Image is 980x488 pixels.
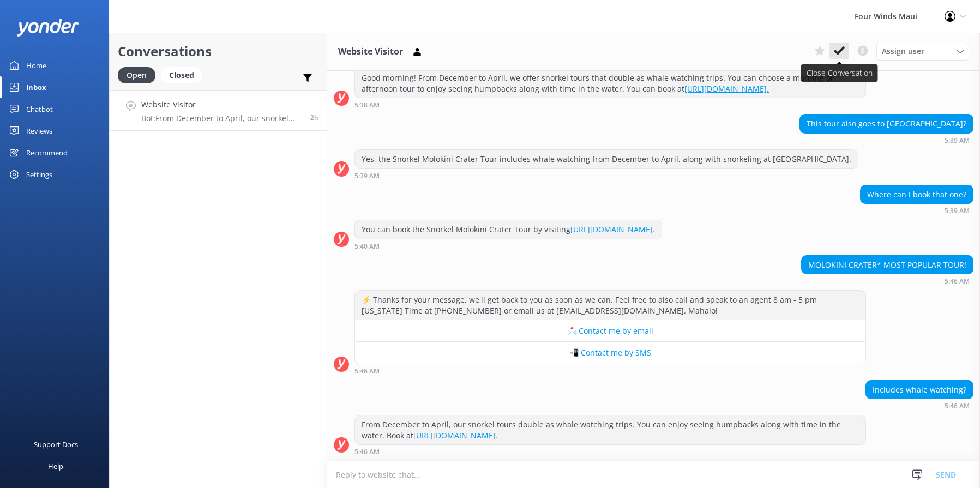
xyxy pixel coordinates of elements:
div: This tour also goes to [GEOGRAPHIC_DATA]? [800,115,973,133]
div: Oct 01 2025 05:46am (UTC -10:00) Pacific/Honolulu [354,367,866,375]
img: yonder-white-logo.png [16,19,79,37]
div: Oct 01 2025 05:46am (UTC -10:00) Pacific/Honolulu [354,448,866,455]
a: Closed [161,69,208,81]
h2: Conversations [118,41,318,62]
strong: 5:38 AM [354,102,380,109]
strong: 5:40 AM [354,243,380,250]
button: 📩 Contact me by email [355,320,865,342]
strong: 5:46 AM [945,278,970,285]
div: Oct 01 2025 05:39am (UTC -10:00) Pacific/Honolulu [799,136,973,144]
a: [URL][DOMAIN_NAME]. [684,83,769,94]
div: Recommend [26,142,68,164]
strong: 5:46 AM [354,449,380,455]
button: 📲 Contact me by SMS [355,342,865,364]
div: Oct 01 2025 05:39am (UTC -10:00) Pacific/Honolulu [860,207,973,214]
div: Oct 01 2025 05:39am (UTC -10:00) Pacific/Honolulu [354,172,858,179]
div: Home [26,55,46,76]
div: Settings [26,164,52,185]
p: Bot: From December to April, our snorkel tours double as whale watching trips. You can enjoy seei... [141,113,302,123]
div: Help [48,455,63,477]
div: MOLOKINI CRATER* MOST POPULAR TOUR! [802,256,973,274]
strong: 5:39 AM [945,137,970,144]
strong: 5:46 AM [354,368,380,375]
a: Open [118,69,161,81]
strong: 5:46 AM [945,403,970,409]
div: Includes whale watching? [866,381,973,399]
div: Inbox [26,76,46,98]
div: From December to April, our snorkel tours double as whale watching trips. You can enjoy seeing hu... [355,415,865,444]
div: Oct 01 2025 05:38am (UTC -10:00) Pacific/Honolulu [354,101,866,109]
div: Open [118,67,155,83]
div: Reviews [26,120,52,142]
div: Where can I book that one? [861,185,973,204]
div: Good morning! From December to April, we offer snorkel tours that double as whale watching trips.... [355,69,865,98]
div: Assign User [876,43,969,60]
span: Assign user [882,45,924,57]
div: You can book the Snorkel Molokini Crater Tour by visiting [355,220,662,239]
span: Oct 01 2025 05:46am (UTC -10:00) Pacific/Honolulu [310,113,318,122]
a: [URL][DOMAIN_NAME]. [413,430,498,441]
div: Closed [161,67,202,83]
strong: 5:39 AM [354,173,380,179]
h3: Website Visitor [338,45,403,59]
div: Support Docs [34,433,78,455]
div: Oct 01 2025 05:46am (UTC -10:00) Pacific/Honolulu [865,402,973,409]
div: Oct 01 2025 05:40am (UTC -10:00) Pacific/Honolulu [354,242,662,250]
div: Oct 01 2025 05:46am (UTC -10:00) Pacific/Honolulu [801,277,973,285]
a: [URL][DOMAIN_NAME]. [570,224,655,234]
a: Website VisitorBot:From December to April, our snorkel tours double as whale watching trips. You ... [110,90,327,131]
strong: 5:39 AM [945,208,970,214]
div: ⚡ Thanks for your message, we'll get back to you as soon as we can. Feel free to also call and sp... [355,291,865,320]
div: Yes, the Snorkel Molokini Crater Tour includes whale watching from December to April, along with ... [355,150,858,168]
h4: Website Visitor [141,99,302,111]
div: Chatbot [26,98,53,120]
